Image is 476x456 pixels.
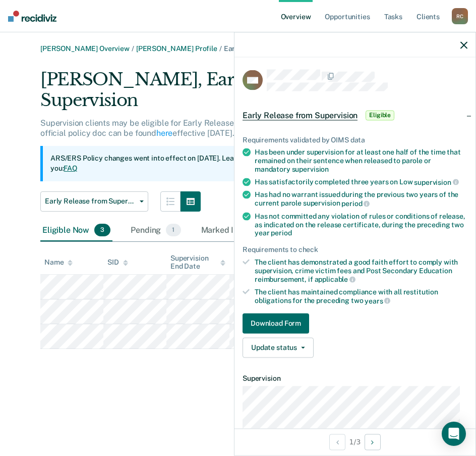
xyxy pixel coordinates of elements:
img: Recidiviz [8,11,56,22]
button: Next Opportunity [365,434,381,450]
div: Has not committed any violation of rules or conditions of release, as indicated on the release ce... [255,212,467,237]
button: Download Form [243,313,309,333]
div: Eligible Now [40,220,112,242]
span: Eligible [366,110,394,120]
p: ARS/ERS Policy changes went into effect on [DATE]. Learn what this means for you: [50,154,326,173]
div: Last Viewed [233,258,282,267]
span: / [130,44,136,53]
a: [PERSON_NAME] Profile [136,44,217,53]
span: supervision [414,178,458,186]
div: The client has maintained compliance with all restitution obligations for the preceding two [255,288,467,305]
div: Pending [129,220,183,242]
button: Update status [243,337,314,358]
div: Supervision End Date [170,254,225,271]
div: Requirements to check [243,245,467,254]
div: R C [452,8,468,24]
div: Requirements validated by OIMS data [243,135,467,144]
span: 3 [94,224,110,237]
div: Name [44,258,73,267]
span: years [365,296,390,305]
a: [PERSON_NAME] Overview [40,44,130,53]
span: period [271,229,291,237]
div: 1 / 3 [234,428,475,455]
span: Early Release from Supervision [243,110,358,120]
span: Early Release from Supervision [45,197,136,206]
div: Has satisfactorily completed three years on Low [255,177,467,186]
a: FAQ [64,164,78,172]
span: supervision [292,165,329,173]
span: 1 [166,224,181,237]
span: / [217,44,224,53]
div: Marked Ineligible [199,220,289,242]
span: applicable [315,275,355,283]
div: The client has demonstrated a good faith effort to comply with supervision, crime victim fees and... [255,258,467,283]
div: Open Intercom Messenger [442,422,466,446]
div: Early Release from SupervisionEligible [234,99,475,131]
span: period [341,199,370,207]
p: Supervision clients may be eligible for Early Release from Supervision if they meet certain crite... [40,118,417,137]
div: [PERSON_NAME], Early Release from Supervision [40,69,436,119]
button: Previous Opportunity [329,434,345,450]
div: SID [107,258,128,267]
dt: Supervision [243,374,467,382]
a: here [156,128,172,138]
div: Has been under supervision for at least one half of the time that remained on their sentence when... [255,148,467,173]
div: Has had no warrant issued during the previous two years of the current parole supervision [255,190,467,208]
a: Navigate to form link [243,313,467,333]
span: Early Release from Supervision [224,44,326,53]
